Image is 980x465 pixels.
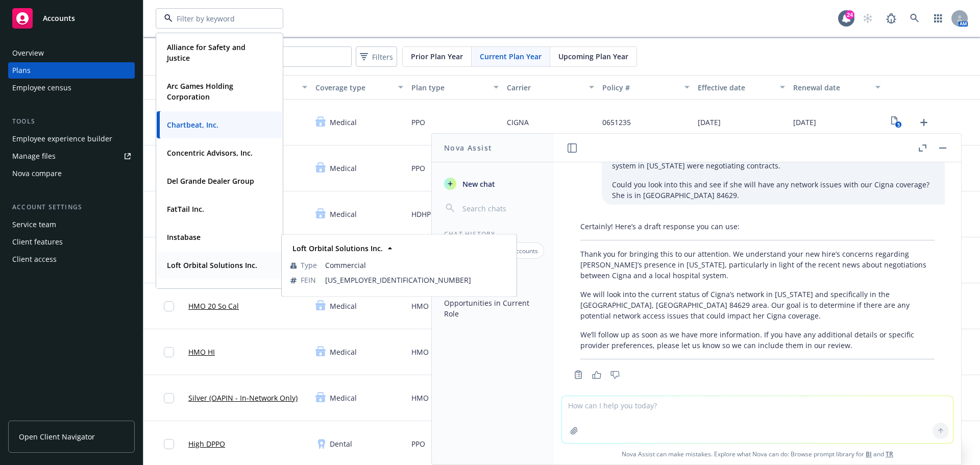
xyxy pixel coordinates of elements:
[411,393,429,403] span: HMO
[311,75,407,100] button: Coverage type
[358,50,395,64] span: Filters
[12,45,44,61] div: Overview
[188,393,298,403] a: Silver (OAPIN - In-Network Only)
[411,82,487,93] div: Plan type
[789,75,885,100] button: Renewal date
[164,301,174,311] input: Toggle Row Selected
[580,249,935,281] p: Thank you for bringing this to our attention. We understand your new hire’s concerns regarding [P...
[440,175,546,193] button: New chat
[12,165,62,182] div: Nova compare
[440,284,546,322] button: Seeking Clarity and Opportunities in Current Role
[580,329,935,351] p: We’ll follow up as soon as we have more information. If you have any additional details or specif...
[8,148,135,164] a: Manage files
[12,131,112,147] div: Employee experience builder
[188,438,225,449] a: High DPPO
[407,75,503,100] button: Plan type
[857,8,878,29] a: Start snowing
[460,179,495,189] span: New chat
[580,289,935,321] p: We will look into the current status of Cigna’s network in [US_STATE] and specifically in the [GE...
[444,142,492,153] h1: Nova Assist
[330,163,357,174] span: Medical
[8,251,135,267] a: Client access
[602,117,631,128] span: 0651235
[167,81,233,102] strong: Arc Games Holding Corporation
[43,14,75,22] span: Accounts
[167,148,253,158] strong: Concentric Advisors, Inc.
[8,62,135,79] a: Plans
[12,80,71,96] div: Employee census
[12,234,63,250] div: Client features
[292,243,383,253] strong: Loft Orbital Solutions Inc.
[325,275,508,285] span: [US_EMPLOYER_IDENTIFICATION_NUMBER]
[503,75,598,100] button: Carrier
[411,438,425,449] span: PPO
[325,260,508,271] span: Commercial
[301,275,316,285] span: FEIN
[8,131,135,147] a: Employee experience builder
[8,234,135,250] a: Client features
[607,368,623,382] button: Thumbs down
[164,347,174,357] input: Toggle Row Selected
[167,232,201,242] strong: Instabase
[188,347,215,357] a: HMO HI
[12,251,57,267] div: Client access
[167,176,254,186] strong: Del Grande Dealer Group
[173,13,262,24] input: Filter by keyword
[558,51,628,62] span: Upcoming Plan Year
[8,216,135,233] a: Service team
[167,260,257,270] strong: Loft Orbital Solutions Inc.
[602,82,678,93] div: Policy #
[164,439,174,449] input: Toggle Row Selected
[411,347,429,357] span: HMO
[8,116,135,127] div: Tools
[598,75,694,100] button: Policy #
[330,438,352,449] span: Dental
[372,52,393,62] span: Filters
[330,393,357,403] span: Medical
[897,121,900,128] text: 5
[904,8,925,29] a: Search
[916,114,932,131] a: Upload Plan Documents
[889,114,905,131] a: View Plan Documents
[8,45,135,61] a: Overview
[845,10,854,19] div: 24
[507,117,529,128] span: CIGNA
[411,117,425,128] span: PPO
[167,204,204,214] strong: FatTail Inc.
[698,82,774,93] div: Effective date
[866,450,872,458] a: BI
[8,4,135,33] a: Accounts
[164,393,174,403] input: Toggle Row Selected
[411,163,425,174] span: PPO
[694,75,789,100] button: Effective date
[411,51,463,62] span: Prior Plan Year
[12,216,56,233] div: Service team
[881,8,901,29] a: Report a Bug
[8,80,135,96] a: Employee census
[188,301,239,311] a: HMO 20 So Cal
[12,148,56,164] div: Manage files
[507,82,583,93] div: Carrier
[504,247,538,255] p: All accounts
[12,62,31,79] div: Plans
[19,431,95,442] span: Open Client Navigator
[480,51,542,62] span: Current Plan Year
[793,82,869,93] div: Renewal date
[886,450,893,458] a: TR
[8,202,135,212] div: Account settings
[928,8,948,29] a: Switch app
[330,347,357,357] span: Medical
[793,117,816,128] span: [DATE]
[167,42,246,63] strong: Alliance for Safety and Justice
[558,444,957,464] span: Nova Assist can make mistakes. Explore what Nova can do: Browse prompt library for and
[580,221,935,232] p: Certainly! Here’s a draft response you can use:
[315,82,391,93] div: Coverage type
[330,301,357,311] span: Medical
[411,301,429,311] span: HMO
[330,117,357,128] span: Medical
[612,179,935,201] p: Could you look into this and see if she will have any network issues with our Cigna coverage? She...
[356,46,397,67] button: Filters
[301,260,317,271] span: Type
[167,120,218,130] strong: Chartbeat, Inc.
[574,370,583,379] svg: Copy to clipboard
